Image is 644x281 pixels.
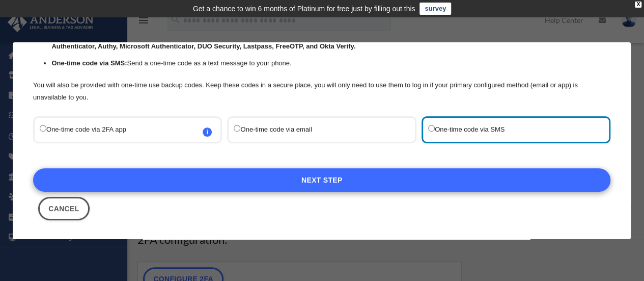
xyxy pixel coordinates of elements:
li: You can associate a trusted mobile app with your account. After logging in you will be asked for ... [52,29,611,53]
label: One-time code via SMS [428,123,594,137]
li: Send a one-time code as a text message to your phone. [52,57,611,69]
input: One-time code via 2FA appi [40,125,46,132]
strong: Supported apps include: Google Authenticator, Authy, Microsoft Authenticator, DUO Security, Lastp... [52,31,603,50]
input: One-time code via SMS [428,125,435,132]
p: You will also be provided with one-time use backup codes. Keep these codes in a secure place, you... [33,79,610,104]
strong: One-time code via SMS: [52,59,127,66]
span: i [203,127,212,137]
div: close [635,2,641,8]
a: survey [419,3,451,15]
div: Get a chance to win 6 months of Platinum for free just by filling out this [193,3,415,15]
label: One-time code via email [234,123,400,137]
button: Close this dialog window [38,197,90,220]
label: One-time code via 2FA app [40,123,205,137]
input: One-time code via email [234,125,241,132]
a: Next Step [33,168,610,192]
